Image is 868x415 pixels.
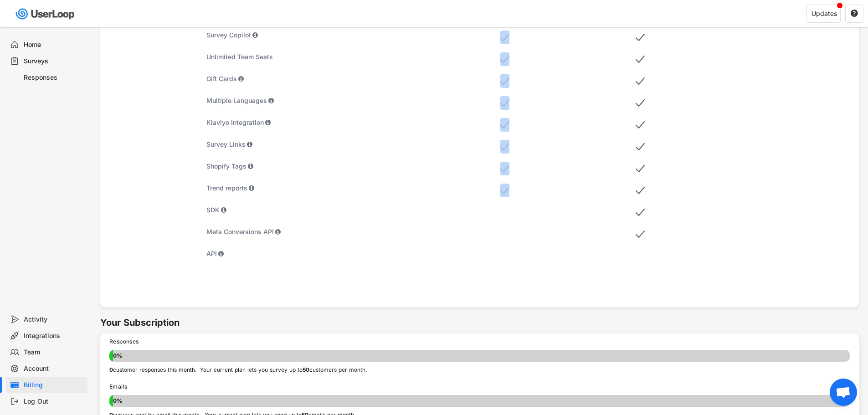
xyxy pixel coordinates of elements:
[636,140,645,154] img: MobileAcceptMajor.svg
[24,315,84,324] div: Activity
[303,366,309,373] strong: 50
[206,205,347,215] div: SDK
[636,118,645,132] img: MobileAcceptMajor.svg
[206,31,347,40] div: Survey Copilot
[24,364,84,373] div: Account
[636,162,645,175] img: MobileAcceptMajor.svg
[100,317,868,329] h6: Your Subscription
[206,162,347,171] div: Shopify Tags
[812,10,837,17] div: Updates
[109,338,201,345] div: Responses
[24,332,84,340] div: Integrations
[111,350,848,362] div: 0%
[24,41,84,49] div: Home
[636,205,645,219] img: MobileAcceptMajor.svg
[500,52,509,66] img: MobileAcceptMajor.svg
[206,184,347,193] div: Trend reports
[636,96,645,110] img: MobileAcceptMajor.svg
[109,366,113,373] strong: 0
[851,9,858,17] text: 
[206,96,347,105] div: Multiple Languages
[206,74,347,83] div: Gift Cards
[636,184,645,197] img: MobileAcceptMajor.svg
[500,162,509,175] img: MobileAcceptMajor.svg
[636,74,645,88] img: MobileAcceptMajor.svg
[850,10,858,18] button: 
[500,184,509,197] img: MobileAcceptMajor.svg
[206,249,347,258] div: API
[109,383,201,390] div: Emails
[500,118,509,132] img: MobileAcceptMajor.svg
[24,73,84,82] div: Responses
[206,52,347,61] div: Unlimited Team Seats
[24,381,84,389] div: Billing
[206,227,347,236] div: Meta Conversions API
[111,395,848,407] div: 0%
[24,397,84,406] div: Log Out
[24,348,84,357] div: Team
[636,31,645,44] img: MobileAcceptMajor.svg
[830,379,857,406] div: Bate-papo aberto
[500,140,509,154] img: MobileAcceptMajor.svg
[636,52,645,66] img: MobileAcceptMajor.svg
[500,31,509,44] img: MobileAcceptMajor.svg
[109,366,850,374] div: customer responses this month. Your current plan lets you survey up to customers per month.
[206,118,347,127] div: Klaviyo Integration
[500,74,509,88] img: MobileAcceptMajor.svg
[24,57,84,66] div: Surveys
[500,96,509,110] img: MobileAcceptMajor.svg
[14,5,78,23] img: userloop-logo-01.svg
[636,227,645,241] img: MobileAcceptMajor.svg
[206,140,347,149] div: Survey Links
